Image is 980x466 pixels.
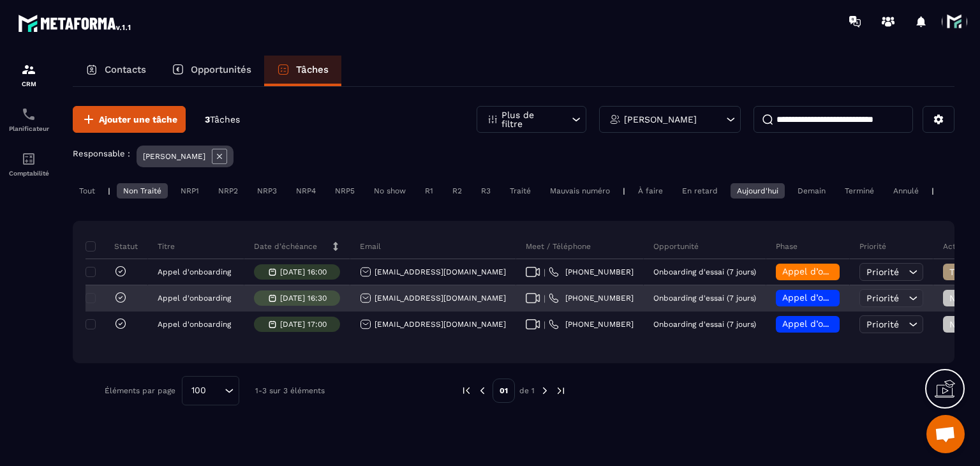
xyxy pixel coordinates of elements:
[419,183,440,199] div: R1
[117,183,168,199] div: Non Traité
[105,64,146,75] p: Contacts
[21,107,36,122] img: scheduler
[3,97,54,142] a: schedulerschedulerPlanificateur
[264,56,341,86] a: Tâches
[73,56,159,86] a: Contacts
[653,241,699,252] p: Opportunité
[544,320,546,329] span: |
[791,183,832,199] div: Demain
[73,149,130,158] p: Responsable :
[776,241,798,252] p: Phase
[210,114,240,124] span: Tâches
[932,186,934,195] p: |
[838,183,880,199] div: Terminé
[544,267,546,277] span: |
[254,241,317,252] p: Date d’échéance
[676,183,724,199] div: En retard
[503,183,537,199] div: Traité
[108,186,110,195] p: |
[21,62,36,77] img: formation
[205,114,240,126] p: 3
[3,142,54,186] a: accountantaccountantComptabilité
[3,80,54,87] p: CRM
[182,376,239,405] div: Search for option
[21,151,36,167] img: accountant
[329,183,361,199] div: NRP5
[782,319,903,329] span: Appel d’onboarding planifié
[73,183,101,199] div: Tout
[782,292,903,303] span: Appel d’onboarding planifié
[653,320,756,329] p: Onboarding d'essai (7 jours)
[360,241,381,252] p: Email
[158,294,231,303] p: Appel d'onboarding
[18,11,133,34] img: logo
[519,386,535,396] p: de 1
[89,241,138,252] p: Statut
[191,64,251,75] p: Opportunités
[555,385,567,396] img: next
[174,183,205,199] div: NRP1
[446,183,468,199] div: R2
[653,267,756,276] p: Onboarding d'essai (7 jours)
[926,415,965,453] a: Ouvrir le chat
[887,183,925,199] div: Annulé
[99,113,177,126] span: Ajouter une tâche
[255,386,325,395] p: 1-3 sur 3 éléments
[866,319,899,329] span: Priorité
[105,386,175,395] p: Éléments par page
[653,294,756,303] p: Onboarding d'essai (7 jours)
[549,293,634,303] a: [PHONE_NUMBER]
[549,267,634,277] a: [PHONE_NUMBER]
[624,115,697,124] p: [PERSON_NAME]
[159,56,264,86] a: Opportunités
[187,384,211,398] span: 100
[3,125,54,132] p: Planificateur
[3,52,54,97] a: formationformationCRM
[296,64,329,75] p: Tâches
[158,241,175,252] p: Titre
[280,320,327,329] p: [DATE] 17:00
[782,266,910,276] span: Appel d’onboarding terminée
[212,183,244,199] div: NRP2
[549,319,634,329] a: [PHONE_NUMBER]
[158,267,231,276] p: Appel d'onboarding
[280,294,327,303] p: [DATE] 16:30
[73,106,186,133] button: Ajouter une tâche
[544,183,616,199] div: Mauvais numéro
[526,241,591,252] p: Meet / Téléphone
[493,379,515,403] p: 01
[501,110,558,128] p: Plus de filtre
[290,183,322,199] div: NRP4
[859,241,886,252] p: Priorité
[461,385,472,396] img: prev
[211,384,221,398] input: Search for option
[943,241,967,252] p: Action
[866,293,899,303] span: Priorité
[623,186,625,195] p: |
[866,267,899,277] span: Priorité
[3,170,54,177] p: Comptabilité
[632,183,669,199] div: À faire
[731,183,785,199] div: Aujourd'hui
[475,183,497,199] div: R3
[539,385,551,396] img: next
[544,294,546,303] span: |
[143,152,205,161] p: [PERSON_NAME]
[477,385,488,396] img: prev
[280,267,327,276] p: [DATE] 16:00
[158,320,231,329] p: Appel d'onboarding
[251,183,283,199] div: NRP3
[367,183,412,199] div: No show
